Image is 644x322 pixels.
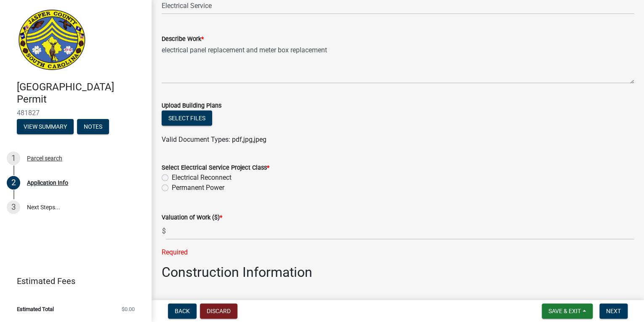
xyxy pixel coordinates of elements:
[17,81,145,106] h4: [GEOGRAPHIC_DATA] Permit
[162,135,266,143] span: Valid Document Types: pdf,jpg,jpeg
[7,273,138,290] a: Estimated Fees
[162,264,634,280] h2: Construction Information
[172,173,232,183] label: Electrical Reconnect
[542,303,593,319] button: Save & Exit
[548,308,581,314] span: Save & Exit
[122,306,135,312] span: $0.00
[162,215,222,221] label: Valuation of Work ($)
[17,119,74,134] button: View Summary
[17,109,135,117] span: 481827
[162,36,204,42] label: Describe Work
[606,308,621,314] span: Next
[27,155,62,161] div: Parcel search
[162,111,212,126] button: Select files
[200,303,237,319] button: Discard
[162,247,634,257] div: Required
[599,303,628,319] button: Next
[162,165,269,171] label: Select Electrical Service Project Class
[17,306,54,312] span: Estimated Total
[27,180,68,186] div: Application Info
[7,152,20,165] div: 1
[162,103,221,109] label: Upload Building Plans
[77,124,109,130] wm-modal-confirm: Notes
[168,303,197,319] button: Back
[162,222,166,240] span: $
[175,308,190,314] span: Back
[17,9,87,72] img: Jasper County, South Carolina
[77,119,109,134] button: Notes
[17,124,74,130] wm-modal-confirm: Summary
[7,176,20,189] div: 2
[172,183,224,193] label: Permanent Power
[7,200,20,214] div: 3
